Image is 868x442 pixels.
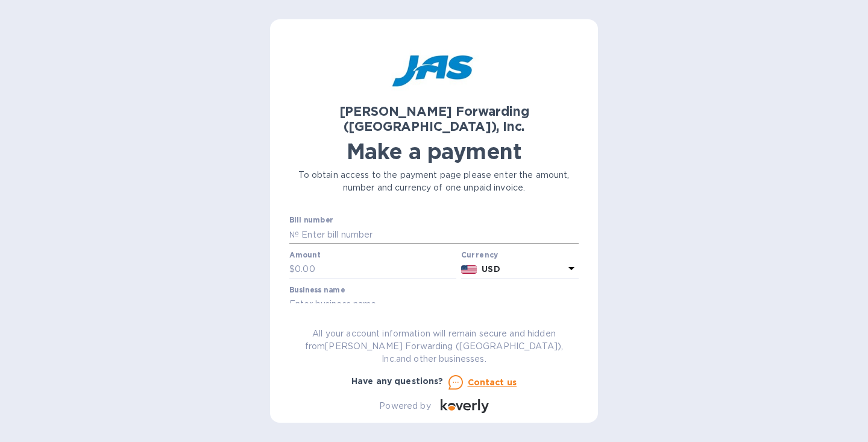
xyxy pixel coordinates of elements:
[461,265,477,274] img: USD
[289,217,333,224] label: Bill number
[339,104,529,134] b: [PERSON_NAME] Forwarding ([GEOGRAPHIC_DATA]), Inc.
[468,377,517,387] u: Contact us
[289,286,345,294] label: Business name
[289,139,579,164] h1: Make a payment
[461,250,498,259] b: Currency
[299,226,579,244] input: Enter bill number
[289,251,320,259] label: Amount
[289,327,579,365] p: All your account information will remain secure and hidden from [PERSON_NAME] Forwarding ([GEOGRA...
[351,376,444,386] b: Have any questions?
[289,295,579,314] input: Enter business name
[289,229,299,241] p: №
[295,260,456,279] input: 0.00
[482,264,500,274] b: USD
[379,400,430,412] p: Powered by
[289,263,295,276] p: $
[289,169,579,194] p: To obtain access to the payment page please enter the amount, number and currency of one unpaid i...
